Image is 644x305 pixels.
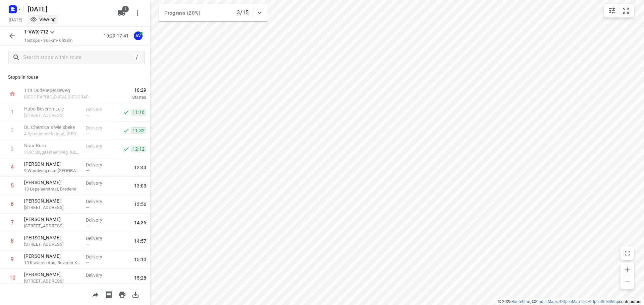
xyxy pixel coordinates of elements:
[86,186,89,192] span: —
[86,205,89,210] span: —
[24,28,48,35] p: 1-VWX-712
[11,164,14,170] div: 4
[123,109,129,116] svg: Done
[115,291,129,297] span: Print route
[24,278,80,285] p: [STREET_ADDRESS]
[24,149,80,156] p: 363C Brugsesteenweg, Roeselare
[535,299,558,304] a: Stadia Maps
[86,161,111,168] p: Delivery
[8,74,142,81] p: Stops in route
[123,127,129,134] svg: Done
[605,4,619,17] button: Map settings
[23,53,133,63] input: Search stops within route
[11,238,14,244] div: 8
[9,275,15,281] div: 10
[102,94,146,101] p: Started
[498,299,641,304] li: © 2025 , © , © © contributors
[11,109,14,115] div: 1
[86,106,111,113] p: Delivery
[24,105,80,112] p: Hubo Beveren-Leie
[86,235,111,242] p: Delivery
[11,127,14,134] div: 2
[619,4,633,17] button: Fit zoom
[24,87,94,94] p: 119 Oude Ieperseweg
[24,198,80,204] p: [PERSON_NAME]
[24,234,80,241] p: [PERSON_NAME]
[24,259,80,266] p: 10 Klaveren Aas, Beveren-Kruibeke-Zwijndrecht
[24,37,72,44] p: 15 stops • 366km • 6h28m
[86,272,111,279] p: Delivery
[11,219,14,226] div: 7
[164,10,200,16] span: Progress (20%)
[159,4,268,21] div: Progress (20%)3/15
[11,146,14,152] div: 3
[134,201,146,208] span: 13:56
[131,146,146,152] span: 12:12
[129,291,142,297] span: Download route
[24,241,80,248] p: 152 Sparrenhofstraat, Sint-Niklaas
[86,198,111,205] p: Delivery
[133,54,141,61] div: /
[86,279,89,284] span: —
[24,271,80,278] p: [PERSON_NAME]
[115,6,128,20] button: 1
[24,204,80,211] p: [STREET_ADDRESS]
[24,124,80,131] p: DL Chemicals Wielsbeke
[86,125,111,131] p: Delivery
[24,94,94,100] p: [GEOGRAPHIC_DATA], [GEOGRAPHIC_DATA]
[134,256,146,263] span: 15:10
[24,167,80,174] p: 9 Woudweg naar [GEOGRAPHIC_DATA], [GEOGRAPHIC_DATA]
[131,32,145,39] span: Assigned to Axel Verzele
[134,219,146,226] span: 14:36
[30,16,56,23] div: You are currently in view mode. To make any changes, go to edit project.
[102,291,115,297] span: Print shipping labels
[24,131,80,137] p: 4 Splenterbeekstraat, [GEOGRAPHIC_DATA]
[24,223,80,229] p: [STREET_ADDRESS]
[102,87,146,93] span: 10:29
[237,9,249,17] p: 3/15
[134,238,146,244] span: 14:57
[123,146,129,152] svg: Done
[24,142,80,149] p: Nour Kuru
[134,164,146,171] span: 12:43
[104,32,131,40] p: 10:29-17:41
[86,113,89,118] span: —
[512,299,530,304] a: Routetitan
[24,179,80,186] p: [PERSON_NAME]
[604,4,634,17] div: small contained button group
[86,242,89,247] span: —
[86,217,111,223] p: Delivery
[131,109,146,116] span: 11:16
[591,299,619,304] a: OpenStreetMap
[11,256,14,262] div: 9
[11,201,14,207] div: 6
[86,223,89,228] span: —
[86,260,89,265] span: —
[86,168,89,173] span: —
[86,131,89,136] span: —
[134,275,146,281] span: 15:28
[86,143,111,150] p: Delivery
[86,253,111,260] p: Delivery
[562,299,588,304] a: OpenMapTiles
[24,112,80,119] p: 270 Kortrijkseweg, Waregem
[131,127,146,134] span: 11:32
[86,150,89,155] span: —
[86,180,111,186] p: Delivery
[24,253,80,259] p: [PERSON_NAME]
[134,182,146,189] span: 13:03
[24,216,80,223] p: [PERSON_NAME]
[24,186,80,193] p: 13 Lepelaarstraat, Bredene
[11,182,14,189] div: 5
[24,161,80,167] p: [PERSON_NAME]
[122,6,129,12] span: 1
[89,291,102,297] span: Share route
